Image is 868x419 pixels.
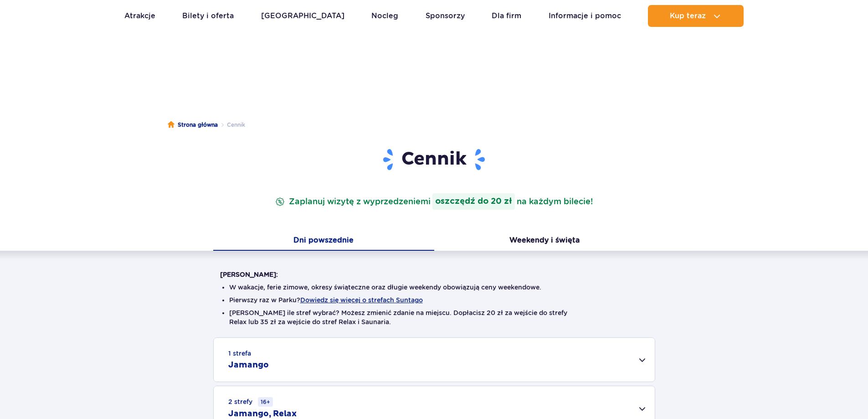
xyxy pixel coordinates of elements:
span: Kup teraz [670,12,706,20]
li: Cennik [218,120,245,129]
p: Zaplanuj wizytę z wyprzedzeniem na każdym bilecie! [273,193,595,210]
h1: Cennik [220,148,648,171]
a: Nocleg [371,5,398,27]
a: Atrakcje [124,5,155,27]
a: Bilety i oferta [182,5,234,27]
button: Dni powszednie [213,232,434,251]
small: 16+ [258,397,273,407]
strong: oszczędź do 20 zł [432,193,515,210]
li: W wakacje, ferie zimowe, okresy świąteczne oraz długie weekendy obowiązują ceny weekendowe. [229,283,639,292]
li: Pierwszy raz w Parku? [229,295,639,305]
button: Dowiedz się więcej o strefach Suntago [300,296,423,304]
strong: [PERSON_NAME]: [220,271,278,278]
h2: Jamango [228,360,269,371]
small: 1 strefa [228,349,251,358]
small: 2 strefy [228,397,273,407]
a: Dla firm [492,5,521,27]
li: [PERSON_NAME] ile stref wybrać? Możesz zmienić zdanie na miejscu. Dopłacisz 20 zł za wejście do s... [229,308,639,326]
a: [GEOGRAPHIC_DATA] [261,5,344,27]
a: Informacje i pomoc [549,5,621,27]
a: Strona główna [168,120,218,129]
button: Weekendy i święta [434,232,655,251]
button: Kup teraz [648,5,744,27]
a: Sponsorzy [426,5,465,27]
